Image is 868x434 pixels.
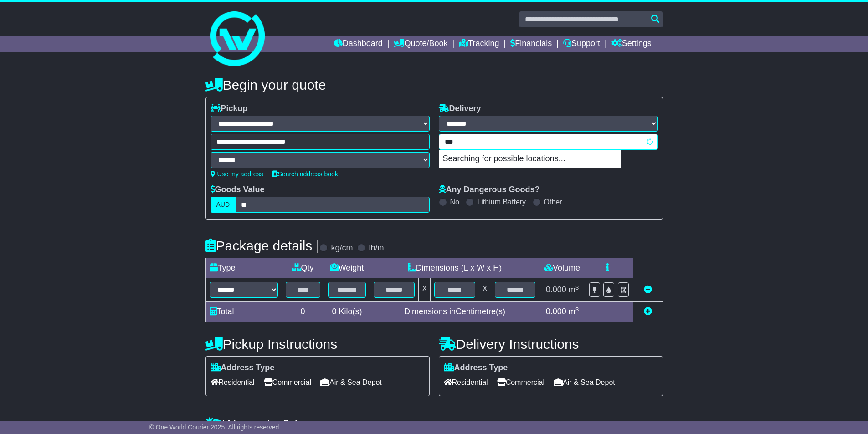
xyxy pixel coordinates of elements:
[211,363,275,373] label: Address Type
[149,424,281,431] span: © One World Courier 2025. All rights reserved.
[644,285,652,294] a: Remove this item
[444,363,508,373] label: Address Type
[546,285,566,294] span: 0.000
[370,258,539,278] td: Dimensions (L x W x H)
[394,36,447,52] a: Quote/Book
[205,238,320,253] h4: Package details |
[439,337,663,352] h4: Delivery Instructions
[439,134,658,150] typeahead: Please provide city
[439,150,621,168] p: Searching for possible locations...
[282,302,324,322] td: 0
[205,417,663,432] h4: Warranty & Insurance
[324,302,370,322] td: Kilo(s)
[324,258,370,278] td: Weight
[544,198,562,206] label: Other
[211,170,263,178] a: Use my address
[439,104,481,114] label: Delivery
[510,36,552,52] a: Financials
[539,258,585,278] td: Volume
[211,197,236,213] label: AUD
[211,185,265,195] label: Goods Value
[331,243,353,253] label: kg/cm
[563,36,600,52] a: Support
[369,243,384,253] label: lb/in
[444,375,488,389] span: Residential
[450,198,459,206] label: No
[611,36,652,52] a: Settings
[205,77,663,92] h4: Begin your quote
[282,258,324,278] td: Qty
[575,284,579,291] sup: 3
[272,170,338,178] a: Search address book
[479,278,491,302] td: x
[419,278,431,302] td: x
[644,307,652,316] a: Add new item
[477,198,526,206] label: Lithium Battery
[205,258,282,278] td: Type
[264,375,311,389] span: Commercial
[211,104,248,114] label: Pickup
[569,307,579,316] span: m
[211,375,255,389] span: Residential
[332,307,336,316] span: 0
[569,285,579,294] span: m
[439,185,540,195] label: Any Dangerous Goods?
[546,307,566,316] span: 0.000
[320,375,382,389] span: Air & Sea Depot
[497,375,544,389] span: Commercial
[459,36,499,52] a: Tracking
[334,36,383,52] a: Dashboard
[205,337,430,352] h4: Pickup Instructions
[205,302,282,322] td: Total
[554,375,615,389] span: Air & Sea Depot
[575,306,579,313] sup: 3
[370,302,539,322] td: Dimensions in Centimetre(s)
